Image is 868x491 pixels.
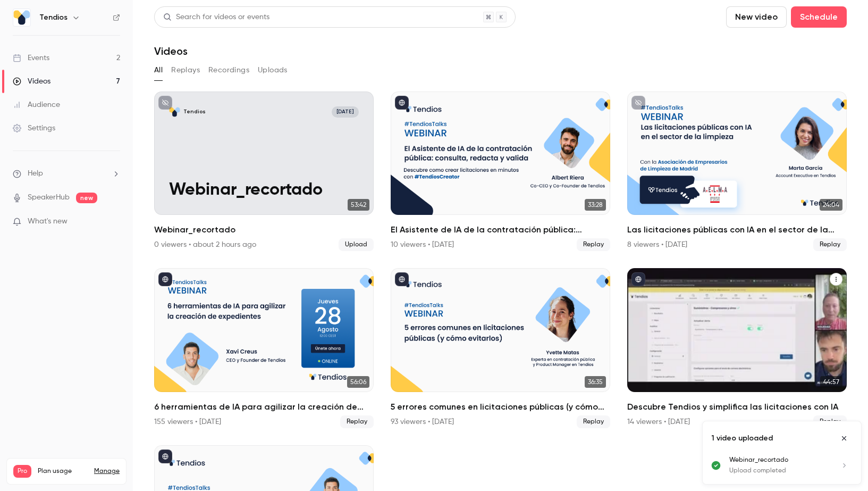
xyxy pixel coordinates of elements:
[729,455,853,476] a: Webinar_recortadoUpload completed
[836,430,853,447] button: Close uploads list
[395,96,409,110] button: published
[627,239,687,250] div: 8 viewers • [DATE]
[729,455,827,465] p: Webinar_recortado
[627,417,690,427] div: 14 viewers • [DATE]
[13,99,60,110] div: Audience
[391,417,454,427] div: 93 viewers • [DATE]
[208,62,249,79] button: Recordings
[183,108,206,115] p: Tendios
[76,193,97,203] span: new
[13,123,55,134] div: Settings
[154,417,221,427] div: 155 viewers • [DATE]
[171,62,200,79] button: Replays
[577,415,610,428] span: Replay
[13,53,49,63] div: Events
[39,12,68,23] h6: Tendios
[154,62,163,79] button: All
[169,106,180,118] img: Webinar_recortado
[726,6,787,28] button: New video
[791,6,847,28] button: Schedule
[258,62,288,79] button: Uploads
[391,91,610,251] a: 33:28El Asistente de IA de la contratación pública: consulta, redacta y valida.10 viewers • [DATE...
[627,91,847,251] li: Las licitaciones públicas con IA en el sector de la limpieza
[627,223,847,236] h2: Las licitaciones públicas con IA en el sector de la limpieza
[813,238,847,251] span: Replay
[585,376,606,388] span: 36:35
[395,272,409,286] button: published
[391,239,454,250] div: 10 viewers • [DATE]
[158,96,172,110] button: unpublished
[627,91,847,251] a: 24:04Las licitaciones públicas con IA en el sector de la limpieza8 viewers • [DATE]Replay
[711,433,773,444] p: 1 video uploaded
[339,238,374,251] span: Upload
[154,45,188,57] h1: Videos
[820,376,842,388] span: 44:57
[154,239,256,250] div: 0 viewers • about 2 hours ago
[585,199,606,211] span: 33:28
[13,168,120,179] li: help-dropdown-opener
[391,268,610,428] a: 36:355 errores comunes en licitaciones públicas (y cómo evitarlos)93 viewers • [DATE]Replay
[154,91,374,251] li: Webinar_recortado
[729,466,827,476] p: Upload completed
[13,465,31,478] span: Pro
[703,455,861,484] ul: Uploads list
[154,268,374,428] a: 56:066 herramientas de IA para agilizar la creación de expedientes155 viewers • [DATE]Replay
[631,96,645,110] button: unpublished
[391,268,610,428] li: 5 errores comunes en licitaciones públicas (y cómo evitarlos)
[332,106,359,118] span: [DATE]
[340,415,374,428] span: Replay
[28,168,43,179] span: Help
[13,9,30,26] img: Tendios
[577,238,610,251] span: Replay
[154,401,374,413] h2: 6 herramientas de IA para agilizar la creación de expedientes
[28,192,70,203] a: SpeakerHub
[163,12,269,23] div: Search for videos or events
[813,415,847,428] span: Replay
[169,180,359,200] p: Webinar_recortado
[154,91,374,251] a: Webinar_recortadoTendios[DATE]Webinar_recortado53:42Webinar_recortado0 viewers • about 2 hours ag...
[391,223,610,236] h2: El Asistente de IA de la contratación pública: consulta, redacta y valida.
[631,272,645,286] button: published
[391,401,610,413] h2: 5 errores comunes en licitaciones públicas (y cómo evitarlos)
[627,268,847,428] a: 44:57Descubre Tendios y simplifica las licitaciones con IA14 viewers • [DATE]Replay
[28,216,68,227] span: What's new
[38,467,88,476] span: Plan usage
[627,401,847,413] h2: Descubre Tendios y simplifica las licitaciones con IA
[820,199,842,211] span: 24:04
[154,223,374,236] h2: Webinar_recortado
[348,199,369,211] span: 53:42
[13,76,50,87] div: Videos
[391,91,610,251] li: El Asistente de IA de la contratación pública: consulta, redacta y valida.
[154,6,847,485] section: Videos
[347,376,369,388] span: 56:06
[94,467,120,476] a: Manage
[158,272,172,286] button: published
[154,268,374,428] li: 6 herramientas de IA para agilizar la creación de expedientes
[627,268,847,428] li: Descubre Tendios y simplifica las licitaciones con IA
[158,450,172,463] button: published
